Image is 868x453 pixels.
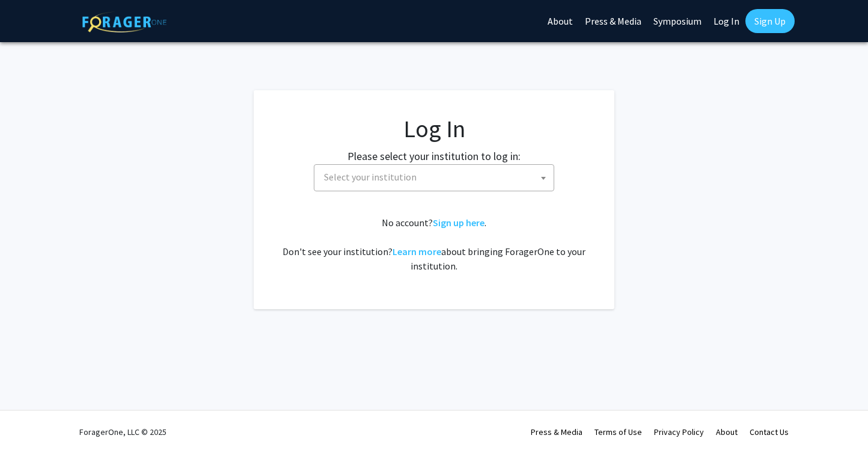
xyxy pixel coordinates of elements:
a: Contact Us [750,427,789,437]
a: Press & Media [531,427,582,437]
span: Select your institution [314,164,554,191]
a: Terms of Use [594,427,642,437]
div: ForagerOne, LLC © 2025 [79,411,167,453]
span: Select your institution [324,171,417,183]
span: Select your institution [319,165,554,190]
label: Please select your institution to log in: [347,148,521,164]
a: Sign up here [433,217,484,229]
img: ForagerOne Logo [82,11,167,32]
a: Sign Up [745,9,795,33]
a: Privacy Policy [654,427,704,437]
a: Learn more about bringing ForagerOne to your institution [393,245,441,257]
a: About [716,427,738,437]
h1: Log In [278,114,590,143]
div: No account? . Don't see your institution? about bringing ForagerOne to your institution. [278,215,590,273]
